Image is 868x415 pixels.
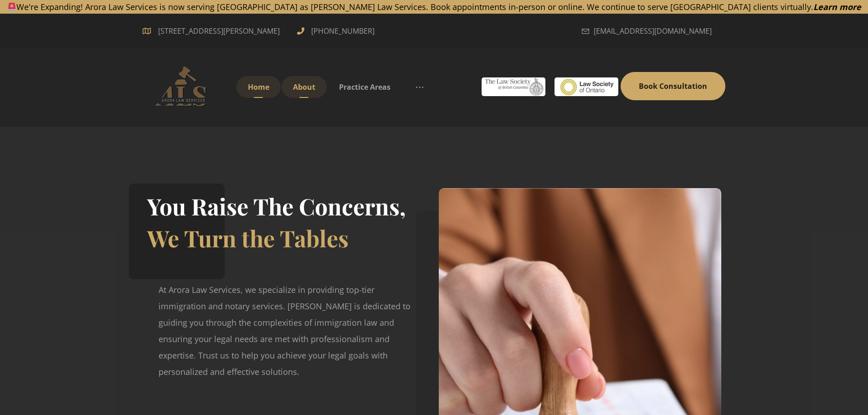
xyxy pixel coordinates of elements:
[248,82,269,92] span: Home
[339,82,390,92] span: Practice Areas
[143,66,225,107] a: Advocate (IN) | Barrister (CA) | Solicitor | Notary Public
[8,3,16,11] img: 🚨
[147,190,406,222] h2: You Raise The Concerns,
[328,76,402,98] a: Practice Areas
[482,77,545,96] img: #
[813,1,861,12] a: Learn more
[236,76,281,98] a: Home
[143,25,283,35] a: [STREET_ADDRESS][PERSON_NAME]
[7,3,861,11] p: We're Expanding! Arora Law Services is now serving [GEOGRAPHIC_DATA] as [PERSON_NAME] Law Service...
[594,24,712,38] span: [EMAIL_ADDRESS][DOMAIN_NAME]
[621,72,725,100] a: Book Consultation
[282,76,327,98] a: About
[154,24,283,38] span: [STREET_ADDRESS][PERSON_NAME]
[309,24,377,38] span: [PHONE_NUMBER]
[159,282,418,380] p: At Arora Law Services, we specialize in providing top-tier immigration and notary services. [PERS...
[639,81,707,91] span: Book Consultation
[555,77,618,96] img: #
[403,76,437,98] a: More links
[143,66,225,107] img: Arora Law Services
[297,25,377,35] a: [PHONE_NUMBER]
[147,223,349,253] span: We Turn the Tables
[293,82,315,92] span: About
